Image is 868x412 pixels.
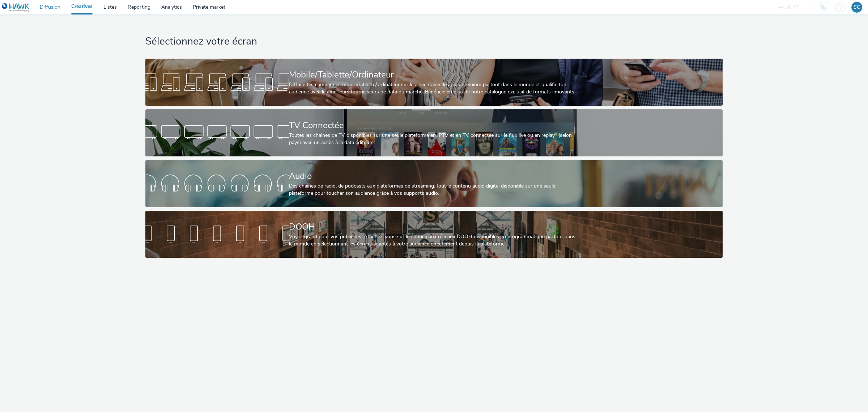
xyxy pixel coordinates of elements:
[145,109,722,156] a: TV ConnectéeToutes les chaines de TV disponibles sur une seule plateforme en IPTV et en TV connec...
[289,132,576,147] div: Toutes les chaines de TV disponibles sur une seule plateforme en IPTV et en TV connectée sur le f...
[289,220,576,233] div: DOOH
[289,182,576,197] div: Des chaînes de radio, de podcasts aux plateformes de streaming: tout le contenu audio digital dis...
[289,68,576,81] div: Mobile/Tablette/Ordinateur
[289,119,576,132] div: TV Connectée
[145,35,722,49] h1: Sélectionnez votre écran
[818,1,832,13] a: Hawk Academy
[818,1,829,13] img: Hawk Academy
[289,233,576,248] div: Voyez grand pour vos publicités! Affichez-vous sur les principaux réseaux DOOH disponibles en pro...
[289,170,576,182] div: Audio
[145,160,722,207] a: AudioDes chaînes de radio, de podcasts aux plateformes de streaming: tout le contenu audio digita...
[289,81,576,96] div: Diffuse tes campagnes mobile/tablette/ordinateur sur les inventaires les plus premium partout dan...
[854,2,860,13] div: SC
[145,211,722,258] a: DOOHVoyez grand pour vos publicités! Affichez-vous sur les principaux réseaux DOOH disponibles en...
[145,59,722,106] a: Mobile/Tablette/OrdinateurDiffuse tes campagnes mobile/tablette/ordinateur sur les inventaires le...
[2,3,30,12] img: undefined Logo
